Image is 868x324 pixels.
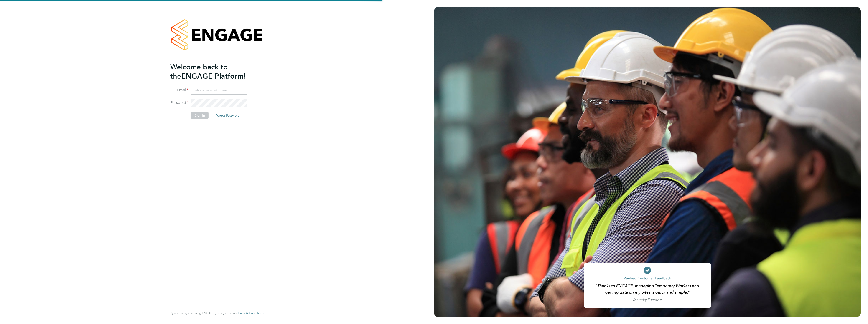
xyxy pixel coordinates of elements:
[237,311,264,315] a: Terms & Conditions
[170,62,228,81] span: Welcome back to the
[212,112,243,119] button: Forgot Password
[191,112,209,119] button: Sign In
[170,88,188,92] label: Email
[170,311,264,315] span: By accessing and using ENGAGE you agree to our
[170,62,259,81] h2: ENGAGE Platform!
[191,86,247,95] input: Enter your work email...
[170,100,188,105] label: Password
